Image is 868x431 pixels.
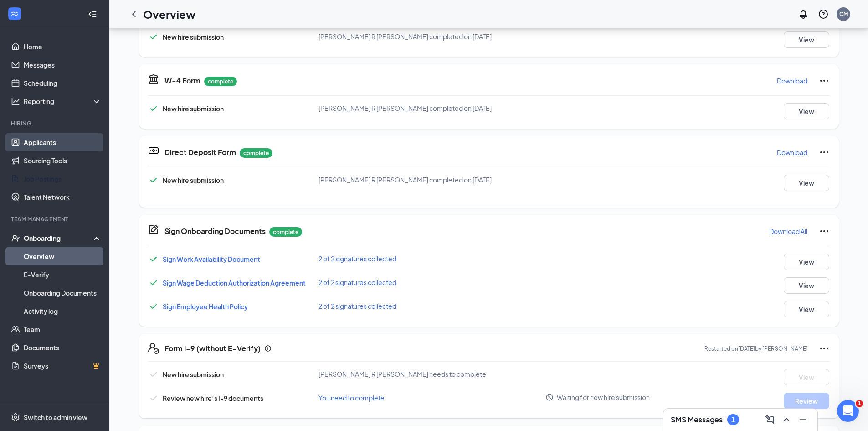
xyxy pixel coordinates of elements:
button: View [784,31,829,48]
a: Sign Work Availability Document [163,255,260,263]
a: Sign Wage Deduction Authorization Agreement [163,279,306,287]
button: Download All [769,224,808,239]
p: complete [269,227,302,237]
iframe: Intercom live chat [837,400,859,422]
svg: FormI9EVerifyIcon [148,343,159,354]
h5: Direct Deposit Form [164,147,236,157]
svg: Checkmark [148,369,159,380]
button: Download [776,145,808,160]
svg: Collapse [88,10,97,19]
svg: Ellipses [819,343,830,354]
h1: Overview [143,6,195,22]
button: View [784,277,829,294]
svg: ChevronUp [781,414,792,425]
a: SurveysCrown [24,357,102,375]
a: Documents [24,338,102,357]
button: View [784,254,829,270]
svg: DirectDepositIcon [148,145,159,156]
p: Restarted on [DATE] by [PERSON_NAME] [704,345,808,353]
svg: Analysis [11,97,20,106]
span: New hire submission [163,33,224,41]
p: Download All [769,227,807,236]
a: Overview [24,247,102,265]
h5: Sign Onboarding Documents [164,226,266,236]
a: Applicants [24,133,102,151]
svg: Checkmark [148,277,159,288]
span: [PERSON_NAME] R [PERSON_NAME] completed on [DATE] [318,176,492,184]
a: Job Postings [24,170,102,188]
p: Download [777,148,807,157]
svg: ComposeMessage [765,414,776,425]
h5: Form I-9 (without E-Verify) [164,343,261,353]
button: Minimize [796,412,810,427]
span: 2 of 2 signatures collected [318,254,396,263]
div: Hiring [11,119,100,127]
button: Review [784,393,829,409]
button: View [784,301,829,317]
span: [PERSON_NAME] R [PERSON_NAME] completed on [DATE] [318,32,492,41]
svg: Ellipses [819,226,830,237]
p: complete [240,148,272,158]
button: ChevronUp [779,412,794,427]
svg: Blocked [545,393,554,401]
button: ComposeMessage [763,412,777,427]
span: 1 [856,400,863,407]
div: Switch to admin view [24,413,87,422]
button: Download [776,73,808,88]
svg: Settings [11,413,20,422]
span: [PERSON_NAME] R [PERSON_NAME] needs to complete [318,370,486,378]
span: New hire submission [163,176,224,184]
span: 2 of 2 signatures collected [318,278,396,286]
svg: Minimize [797,414,808,425]
span: Waiting for new hire submission [557,393,650,402]
svg: QuestionInfo [818,9,829,20]
button: View [784,369,829,385]
svg: Checkmark [148,254,159,265]
svg: Ellipses [819,75,830,86]
svg: WorkstreamLogo [10,9,19,18]
div: 1 [731,416,735,424]
a: Sign Employee Health Policy [163,302,248,311]
a: E-Verify [24,265,102,284]
svg: Info [264,345,272,352]
svg: Checkmark [148,393,159,404]
div: Reporting [24,97,102,106]
h5: W-4 Form [164,76,200,86]
a: Sourcing Tools [24,151,102,170]
span: [PERSON_NAME] R [PERSON_NAME] completed on [DATE] [318,104,492,112]
svg: Notifications [798,9,809,20]
svg: Checkmark [148,31,159,42]
a: Home [24,37,102,56]
button: View [784,103,829,119]
a: Scheduling [24,74,102,92]
span: 2 of 2 signatures collected [318,302,396,310]
p: complete [204,77,237,86]
span: You need to complete [318,394,385,402]
a: Activity log [24,302,102,320]
button: View [784,175,829,191]
span: New hire submission [163,370,224,379]
svg: ChevronLeft [128,9,139,20]
svg: CompanyDocumentIcon [148,224,159,235]
h3: SMS Messages [671,415,723,425]
span: Review new hire’s I-9 documents [163,394,263,402]
svg: TaxGovernmentIcon [148,73,159,84]
p: Download [777,76,807,85]
svg: Checkmark [148,103,159,114]
a: Messages [24,56,102,74]
div: Team Management [11,215,100,223]
svg: Ellipses [819,147,830,158]
a: Talent Network [24,188,102,206]
a: Team [24,320,102,338]
div: CM [839,10,848,18]
svg: UserCheck [11,234,20,243]
span: New hire submission [163,104,224,113]
svg: Checkmark [148,301,159,312]
div: Onboarding [24,234,94,243]
svg: Checkmark [148,175,159,186]
a: Onboarding Documents [24,284,102,302]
